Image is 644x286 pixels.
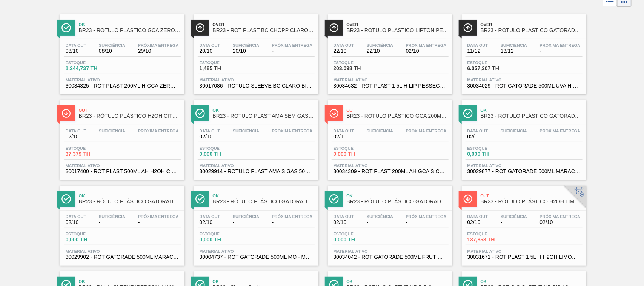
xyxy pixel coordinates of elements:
span: - [99,134,125,140]
span: 22/10 [334,48,354,54]
span: Suficiência [99,129,125,133]
span: Próxima Entrega [272,129,313,133]
span: Ok [481,279,583,284]
a: ÍconeOutBR23 - RÓTULO PLÁSTICO GCA 200ML AHData out02/10Suficiência-Próxima Entrega-Estoque0,000 ... [322,94,456,180]
span: Material ativo [334,249,447,254]
span: - [540,134,581,140]
span: 203,098 TH [334,66,386,71]
span: 08/10 [99,48,125,54]
span: 137,853 TH [467,237,520,243]
img: Ícone [329,109,339,118]
img: Ícone [329,194,339,204]
span: 30034042 - ROT GATORADE 500ML FRUT CITRICAS H NIV25 [334,254,447,260]
span: - [272,134,313,140]
span: 0,000 TH [200,151,252,157]
span: 37,379 TH [66,151,118,157]
span: Ok [79,194,181,198]
span: - [138,134,179,140]
span: BR23 - RÓTULO PLÁSTICO H2OH CITRUS 500ML AH [79,113,181,119]
a: ÍconeOkBR23 - ROTULO PLAST AMA SEM GAS 500ML NSData out02/10Suficiência-Próxima Entrega-Estoque0,... [188,94,322,180]
img: Ícone [463,23,473,32]
span: Estoque [334,232,386,236]
span: Out [481,194,583,198]
span: Suficiência [367,43,393,48]
span: Suficiência [367,129,393,133]
span: Data out [66,214,86,219]
span: Próxima Entrega [540,43,581,48]
span: Estoque [334,146,386,151]
span: Estoque [200,146,252,151]
span: Out [347,108,449,112]
span: 13/12 [501,48,527,54]
span: Suficiência [501,214,527,219]
span: Estoque [66,146,118,151]
span: 02/10 [334,220,354,225]
span: - [233,220,259,225]
span: 30029877 - ROT GATORADE 500ML MARACUJA H NF24 [467,169,581,174]
span: - [272,220,313,225]
span: 20/10 [233,48,259,54]
img: Ícone [195,23,205,32]
a: ÍconeOkBR23 - RÓTULO PLÁSTICO GATORADE MARACACUJÁ 500ML AHData out02/10Suficiência-Próxima Entreg... [54,180,188,266]
span: Estoque [66,60,118,65]
span: Data out [467,129,488,133]
img: Ícone [195,194,205,204]
span: BR23 - RÓTULO PLÁSTICO GATORADE UVA 500ML H [481,28,583,33]
span: - [540,48,581,54]
span: Ok [347,279,449,284]
span: 22/10 [367,48,393,54]
span: 1.244,737 TH [66,66,118,71]
span: Out [79,108,181,112]
span: - [406,134,447,140]
span: Suficiência [501,43,527,48]
span: - [406,220,447,225]
span: Estoque [467,60,520,65]
span: Data out [334,214,354,219]
span: 30034029 - ROT GATORADE 500ML UVA H NIV25 [467,83,581,89]
span: Data out [66,43,86,48]
span: BR23 - RÓTULO PLÁSTICO GATORADE MO-MELANCIA 500ML [213,199,315,205]
a: ÍconeOutBR23 - RÓTULO PLÁSTICO H2OH LIMONETO 1,5L HData out02/10Suficiência-Próxima Entrega02/10E... [456,180,590,266]
span: Ok [213,194,315,198]
span: BR23 - RÓTULO PLÁSTICO GATORADE MARACACUJÁ 500ML AH [79,199,181,205]
span: Ok [481,108,583,112]
span: 30004737 - ROT GATORADE 500ML MO - MELANCIA AH [200,254,313,260]
span: Ok [213,108,315,112]
span: 02/10 [200,134,220,140]
span: - [501,134,527,140]
span: 20/10 [200,48,220,54]
span: Próxima Entrega [406,43,447,48]
span: Próxima Entrega [406,214,447,219]
span: Próxima Entrega [138,129,179,133]
span: Próxima Entrega [406,129,447,133]
span: 30029914 - ROTULO PLAST AMA S GAS 500ML H NIV23 [200,169,313,174]
img: Ícone [61,23,71,32]
span: - [99,220,125,225]
span: 0,000 TH [334,237,386,243]
span: 30034325 - ROT PLAST 200ML H GCA ZERO S CL NIV25 [66,83,179,89]
span: Próxima Entrega [272,214,313,219]
span: 0,000 TH [467,151,520,157]
span: Data out [467,214,488,219]
span: 11/12 [467,48,488,54]
span: 08/10 [66,48,86,54]
span: Data out [200,129,220,133]
span: Material ativo [66,163,179,168]
span: Estoque [334,60,386,65]
span: Suficiência [99,43,125,48]
span: BR23 - RÓTULO PLÁSTICO GATORADE MARACACUJÁ 500ML H [481,113,583,119]
span: Over [481,22,583,27]
img: Ícone [463,109,473,118]
img: Ícone [61,194,71,204]
span: Estoque [200,232,252,236]
a: ÍconeOverBR23 - RÓTULO PLÁSTICO LIPTON PÊSSEGO 1,5 HData out22/10Suficiência22/10Próxima Entrega0... [322,9,456,94]
a: ÍconeOkBR23 - RÓTULO PLÁSTICO GATORADE MO-MELANCIA 500MLData out02/10Suficiência-Próxima Entrega-... [188,180,322,266]
span: Material ativo [66,78,179,82]
span: 30017400 - ROT PLAST 500ML AH H2OH CITRUS 429 [66,169,179,174]
span: Data out [467,43,488,48]
span: Data out [200,43,220,48]
span: 0,000 TH [66,237,118,243]
span: Suficiência [367,214,393,219]
img: Ícone [329,23,339,32]
span: Data out [334,129,354,133]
